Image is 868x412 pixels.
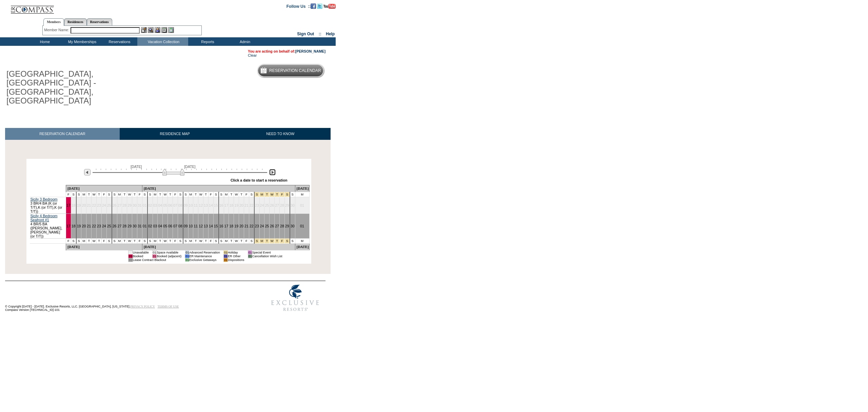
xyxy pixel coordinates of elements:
td: Booked [133,254,149,258]
td: 19 [76,197,81,213]
td: 20 [239,197,244,213]
td: 21 [86,197,92,213]
a: 18 [72,224,76,228]
td: [DATE] [295,243,309,250]
a: 02 [148,224,152,228]
td: M [81,238,86,243]
a: 17 [66,224,71,228]
td: 14 [208,197,213,213]
a: 21 [244,224,249,228]
td: 03 [153,197,158,213]
td: S [106,192,112,197]
img: Impersonate [155,27,160,33]
td: 01 [185,258,189,262]
td: 01 [248,254,252,258]
td: Thanksgiving [254,238,259,243]
a: 15 [214,224,218,228]
td: 4 BR/5 BA ([PERSON_NAME],[PERSON_NAME] (or T/T)) [30,213,66,238]
img: b_calculator.gif [168,27,174,33]
td: 07 [173,197,178,213]
td: F [101,192,106,197]
td: M [295,192,309,197]
td: 26 [112,197,117,213]
a: 03 [153,224,157,228]
td: F [101,238,106,243]
td: Thanksgiving [284,238,290,243]
td: 18 [229,197,234,213]
td: Dispositions [228,258,244,262]
td: M [153,192,158,197]
td: 24 [101,197,106,213]
a: 25 [265,224,269,228]
td: S [290,192,295,197]
a: 24 [102,224,106,228]
td: M [224,192,229,197]
td: M [117,192,122,197]
img: b_edit.gif [141,27,147,33]
td: 06 [168,197,173,213]
td: T [86,192,92,197]
td: S [112,238,117,243]
td: S [147,238,153,243]
a: Reservations [87,18,112,25]
td: 01 [248,250,252,254]
td: Holiday [228,250,244,254]
td: Vacation Collection [137,37,188,46]
a: 05 [163,224,167,228]
a: Residences [64,18,87,25]
td: 25 [264,197,270,213]
td: 22 [249,197,254,213]
td: [DATE] [295,185,309,192]
td: S [183,192,188,197]
span: You are acting on behalf of: [248,49,325,53]
a: 25 [107,224,111,228]
td: 20 [81,197,86,213]
td: T [97,192,102,197]
td: S [290,238,295,243]
td: Reports [188,37,225,46]
td: F [173,238,178,243]
a: Sicily 4 Bedroom Seafront #1 [31,214,58,222]
td: Thanksgiving [270,192,275,197]
a: 30 [291,224,295,228]
td: 30 [290,197,295,213]
td: 02 [147,197,153,213]
td: W [163,238,168,243]
td: S [219,192,224,197]
td: 01 [223,250,228,254]
td: 13 [203,197,209,213]
td: S [147,192,153,197]
img: Previous [84,169,91,175]
span: [DATE] [184,165,196,169]
td: 27 [117,197,122,213]
a: Clear [248,53,257,57]
td: Booked (adjacent) [157,254,182,258]
a: 20 [239,224,243,228]
td: T [239,238,244,243]
img: Exclusive Resorts [265,281,325,315]
td: T [122,192,127,197]
h5: Reservation Calendar [269,69,321,73]
a: Help [326,32,335,36]
td: 28 [122,197,127,213]
td: Thanksgiving [284,192,290,197]
td: T [97,238,102,243]
a: 21 [87,224,91,228]
img: Follow us on Twitter [317,3,322,9]
a: 26 [270,224,274,228]
td: W [234,238,239,243]
td: 28 [280,197,285,213]
a: 26 [113,224,117,228]
img: Become our fan on Facebook [311,3,316,9]
a: 23 [97,224,101,228]
span: :: [319,32,321,36]
td: 10 [188,197,193,213]
td: 04 [158,197,163,213]
td: F [244,238,249,243]
td: S [219,238,224,243]
td: T [158,238,163,243]
td: 18 [71,197,76,213]
td: 01 [185,254,189,258]
td: T [203,192,209,197]
td: 29 [127,197,132,213]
